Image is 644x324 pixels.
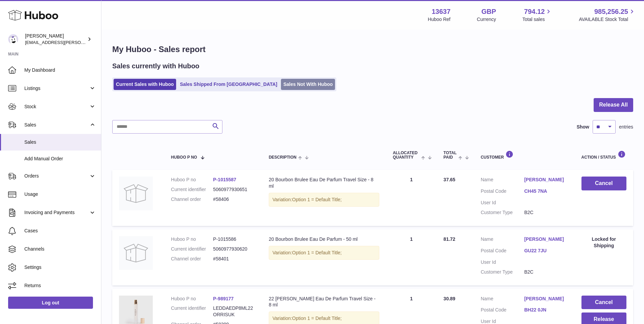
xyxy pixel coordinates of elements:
dt: Postal Code [481,188,524,196]
img: no-photo.jpg [119,177,153,210]
dt: Huboo P no [171,296,213,302]
dt: Channel order [171,196,213,203]
a: BH22 0JN [524,307,568,313]
div: Currency [477,16,496,23]
td: 1 [386,229,437,285]
span: 794.12 [524,7,545,16]
span: Listings [24,85,89,92]
span: 30.89 [444,296,455,301]
a: Sales Shipped From [GEOGRAPHIC_DATA] [177,79,280,90]
span: Returns [24,282,96,289]
span: My Dashboard [24,67,96,73]
a: P-1015587 [213,177,236,182]
span: Option 1 = Default Title; [292,316,342,321]
a: [PERSON_NAME] [524,236,568,242]
h1: My Huboo - Sales report [112,44,633,55]
span: 81.72 [444,236,455,242]
dt: User Id [481,200,524,206]
span: Cases [24,228,96,234]
button: Release All [594,98,633,112]
dt: Current identifier [171,246,213,252]
span: Add Manual Order [24,156,96,162]
span: 985,256.25 [594,7,628,16]
a: Sales Not With Huboo [281,79,335,90]
dt: Huboo P no [171,177,213,183]
span: Description [269,155,296,160]
dd: B2C [524,209,568,216]
dt: Name [481,177,524,185]
span: [EMAIL_ADDRESS][PERSON_NAME][DOMAIN_NAME] [25,40,136,45]
span: Stock [24,103,89,110]
span: Total paid [444,151,457,160]
a: GU22 7JU [524,248,568,254]
span: Option 1 = Default Title; [292,197,342,202]
div: 20 Bourbon Brulee Eau De Parfum Travel Size - 8 ml [269,177,379,189]
a: P-989177 [213,296,234,301]
div: Customer [481,151,568,160]
span: Total sales [522,16,552,23]
dd: P-1015586 [213,236,255,242]
span: AVAILABLE Stock Total [579,16,636,23]
dt: Postal Code [481,248,524,256]
img: no-photo.jpg [119,236,153,270]
dd: #58401 [213,256,255,262]
dt: Name [481,236,524,244]
div: 20 Bourbon Brulee Eau De Parfum - 50 ml [269,236,379,242]
span: Usage [24,191,96,198]
div: [PERSON_NAME] [25,33,86,46]
div: 22 [PERSON_NAME] Eau De Parfum Travel Size - 8 ml [269,296,379,308]
span: Settings [24,264,96,271]
span: Huboo P no [171,155,197,160]
img: jonny@ledda.co [8,34,18,44]
dd: #58406 [213,196,255,203]
button: Cancel [581,296,626,309]
div: Huboo Ref [428,16,451,23]
span: 37.65 [444,177,455,182]
a: [PERSON_NAME] [524,177,568,183]
dt: User Id [481,259,524,265]
a: [PERSON_NAME] [524,296,568,302]
span: entries [619,124,633,130]
dd: 5060977930651 [213,186,255,193]
strong: 13637 [432,7,451,16]
div: Action / Status [581,151,626,160]
div: Locked for Shipping [581,236,626,249]
span: Orders [24,173,89,179]
a: Current Sales with Huboo [114,79,176,90]
h2: Sales currently with Huboo [112,62,199,71]
span: Option 1 = Default Title; [292,250,342,255]
dt: Huboo P no [171,236,213,242]
div: Variation: [269,246,379,260]
dd: LEDDAEDP8ML22ORRISUK [213,305,255,318]
dt: Current identifier [171,305,213,318]
span: Sales [24,122,89,128]
dd: 5060977930620 [213,246,255,252]
strong: GBP [481,7,496,16]
dt: Postal Code [481,307,524,315]
label: Show [577,124,589,130]
dt: Current identifier [171,186,213,193]
td: 1 [386,170,437,226]
span: ALLOCATED Quantity [393,151,420,160]
div: Variation: [269,193,379,207]
span: Sales [24,139,96,145]
dt: Name [481,296,524,304]
dt: Customer Type [481,209,524,216]
dd: B2C [524,269,568,275]
a: 794.12 Total sales [522,7,552,23]
button: Cancel [581,177,626,190]
dt: Channel order [171,256,213,262]
a: CH45 7NA [524,188,568,194]
span: Channels [24,246,96,252]
a: 985,256.25 AVAILABLE Stock Total [579,7,636,23]
dt: Customer Type [481,269,524,275]
span: Invoicing and Payments [24,209,89,216]
a: Log out [8,297,93,309]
